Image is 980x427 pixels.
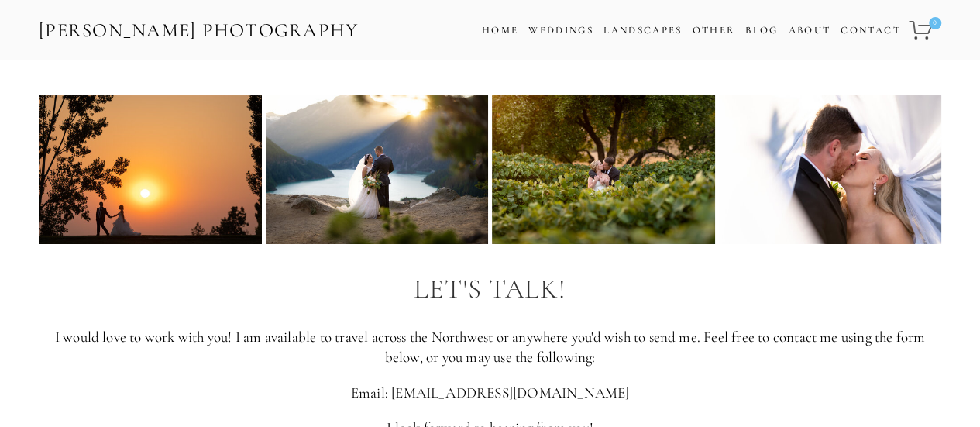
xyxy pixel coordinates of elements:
h2: Let's Talk! [39,274,941,305]
span: 0 [929,17,941,29]
img: ©ZachNichols (July 11, 2021 [20.11.30]) - ZAC_5190.jpg [265,95,488,244]
p: I would love to work with you! I am available to travel across the Northwest or anywhere you'd wi... [39,327,941,368]
a: Other [692,24,735,36]
a: Home [482,19,518,42]
a: [PERSON_NAME] Photography [37,13,360,48]
img: ©ZachNichols (July 10, 2021 [18.19.06]) - ZAC_8476.jpg [718,95,941,244]
a: Contact [841,19,900,42]
a: About [788,19,830,42]
img: ©ZachNichols (July 22, 2021 [19.56.37]) - ZAC_6505.jpg [491,95,714,244]
a: Blog [745,19,778,42]
p: Email: [EMAIL_ADDRESS][DOMAIN_NAME] [39,383,941,404]
a: Weddings [528,24,593,36]
img: ©ZachNichols (July 22, 2021 [20.06.30]) - ZAC_6522.jpg [38,95,261,244]
a: Landscapes [603,24,682,36]
a: 0 items in cart [906,12,943,49]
